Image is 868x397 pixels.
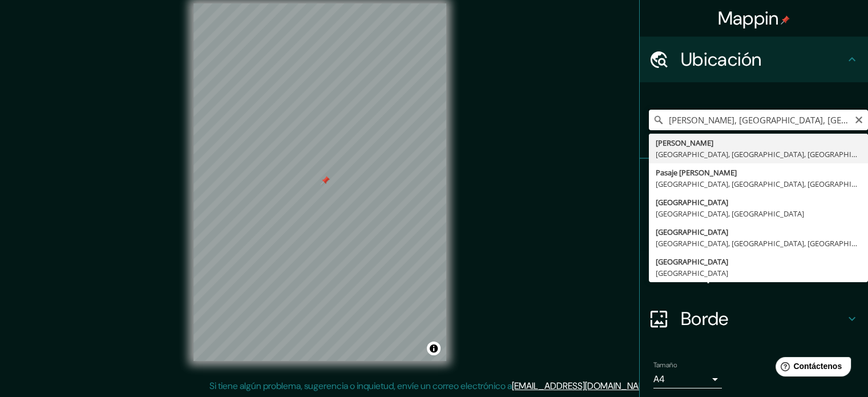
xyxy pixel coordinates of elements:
font: [GEOGRAPHIC_DATA], [GEOGRAPHIC_DATA] [656,208,804,219]
button: Activar o desactivar atribución [427,342,441,355]
input: Elige tu ciudad o zona [649,110,868,130]
iframe: Lanzador de widgets de ayuda [766,352,855,384]
font: Ubicación [681,47,762,71]
div: Borde [640,296,868,342]
font: Si tiene algún problema, sugerencia o inquietud, envíe un correo electrónico a [209,380,512,392]
font: [PERSON_NAME] [656,138,713,148]
div: Disposición [640,250,868,296]
div: Patas [640,159,868,204]
canvas: Mapa [193,3,446,361]
font: Pasaje [PERSON_NAME] [656,167,737,178]
a: [EMAIL_ADDRESS][DOMAIN_NAME] [512,380,653,392]
img: pin-icon.png [781,15,790,25]
font: Tamaño [653,360,677,370]
button: Claro [854,114,863,125]
font: [GEOGRAPHIC_DATA] [656,197,728,207]
font: [GEOGRAPHIC_DATA] [656,256,728,267]
div: A4 [653,370,722,388]
font: Borde [681,307,729,331]
div: Ubicación [640,37,868,82]
font: A4 [653,373,665,385]
font: [GEOGRAPHIC_DATA] [656,268,728,278]
div: Estilo [640,204,868,250]
font: [GEOGRAPHIC_DATA] [656,227,728,237]
font: Mappin [718,6,779,30]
